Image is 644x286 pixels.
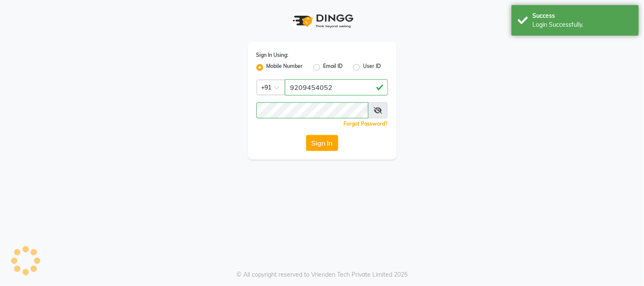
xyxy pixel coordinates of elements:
[256,102,369,118] input: Username
[306,135,338,151] button: Sign In
[285,79,388,95] input: Username
[256,51,289,59] label: Sign In Using:
[288,8,356,34] img: logo1.svg
[267,62,303,73] label: Mobile Number
[533,11,633,20] div: Success
[533,20,633,29] div: Login Successfully.
[323,62,343,73] label: Email ID
[363,62,381,73] label: User ID
[344,121,388,127] a: Forgot Password?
